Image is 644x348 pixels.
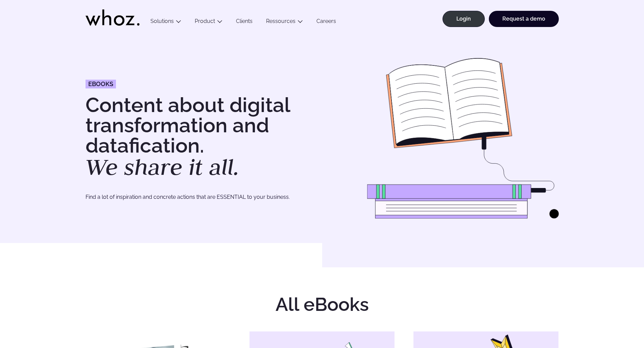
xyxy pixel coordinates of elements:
[149,294,495,315] h2: All eBooks
[489,11,559,27] a: Request a demo
[88,81,113,87] span: EBOOKS
[144,18,188,27] button: Solutions
[86,193,315,201] p: Find a lot of inspiration and concrete actions that are ESSENTIAL to your business.
[188,18,229,27] button: Product
[86,95,315,179] h1: Content about digital transformation and datafication.
[310,18,343,27] a: Careers
[266,18,295,24] a: Ressources
[443,11,485,27] a: Login
[229,18,259,27] a: Clients
[195,18,215,24] a: Product
[259,18,310,27] button: Ressources
[86,152,239,182] em: We share it all.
